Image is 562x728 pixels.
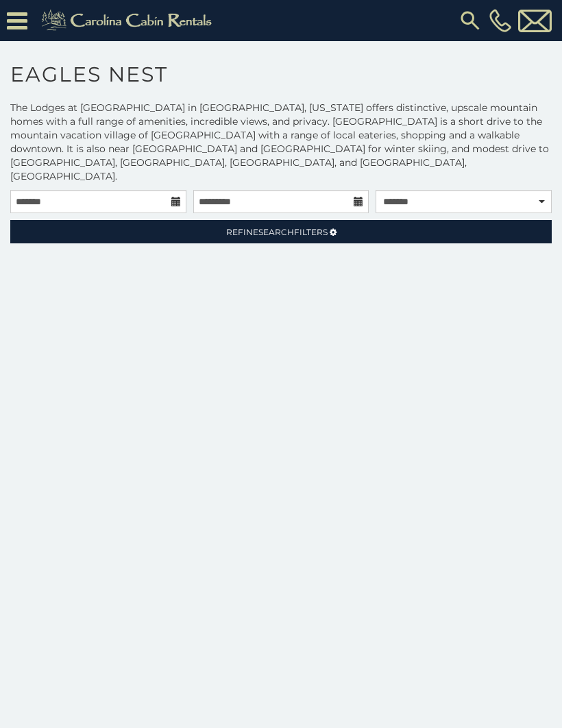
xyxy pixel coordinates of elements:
[486,9,515,32] a: [PHONE_NUMBER]
[10,220,552,243] a: RefineSearchFilters
[458,8,482,33] img: search-regular.svg
[226,227,328,237] span: Refine Filters
[34,7,223,34] img: Khaki-logo.png
[258,227,294,237] span: Search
